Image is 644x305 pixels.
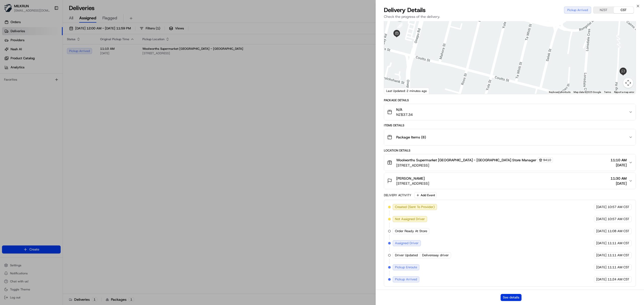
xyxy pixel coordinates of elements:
[611,181,627,186] span: [DATE]
[384,148,636,152] div: Location Details
[384,98,636,102] div: Package Details
[596,277,607,282] span: [DATE]
[396,158,536,163] span: Woolworths Supermarket [GEOGRAPHIC_DATA] - [GEOGRAPHIC_DATA] Store Manager
[395,241,419,245] span: Assigned Driver
[596,205,607,209] span: [DATE]
[384,193,411,197] div: Delivery Activity
[608,229,629,233] span: 11:08 AM CST
[422,253,449,258] span: Delivereasy driver
[623,78,633,88] button: Map camera controls
[384,104,636,120] button: N/ANZ$37.34
[611,176,627,181] span: 11:30 AM
[396,107,413,112] span: N/A
[543,158,551,162] span: 9410
[611,158,627,163] span: 11:10 AM
[596,253,607,258] span: [DATE]
[395,205,435,209] span: Created (Sent To Provider)
[604,91,611,93] a: Terms
[384,88,429,94] div: Last Updated: 2 minutes ago
[608,205,629,209] span: 10:57 AM CST
[396,181,429,186] span: [STREET_ADDRESS]
[385,87,402,94] a: Open this area in Google Maps (opens a new window)
[611,163,627,168] span: [DATE]
[574,91,601,93] span: Map data ©2025 Google
[593,7,614,13] button: NZST
[384,14,636,19] p: Check the progress of the delivery.
[608,253,629,258] span: 11:11 AM CST
[396,135,426,140] span: Package Items ( 8 )
[384,129,636,145] button: Package Items (8)
[501,294,521,301] button: See details
[384,173,636,189] button: [PERSON_NAME][STREET_ADDRESS]11:30 AM[DATE]
[549,90,571,94] button: Keyboard shortcuts
[395,253,418,258] span: Driver Updated
[397,23,403,28] div: 4
[396,112,413,117] span: NZ$37.34
[396,176,425,181] span: [PERSON_NAME]
[608,277,629,282] span: 11:24 AM CST
[596,229,607,233] span: [DATE]
[384,154,636,171] button: Woolworths Supermarket [GEOGRAPHIC_DATA] - [GEOGRAPHIC_DATA] Store Manager9410[STREET_ADDRESS]11:...
[608,265,629,270] span: 11:11 AM CST
[596,241,607,245] span: [DATE]
[608,217,629,221] span: 10:57 AM CST
[614,7,634,13] button: CST
[395,277,417,282] span: Pickup Arrived
[395,265,417,270] span: Pickup Enroute
[395,229,427,233] span: Order Ready At Store
[596,265,607,270] span: [DATE]
[608,241,629,245] span: 11:11 AM CST
[396,163,553,168] span: [STREET_ADDRESS]
[596,217,607,221] span: [DATE]
[414,192,437,198] button: Add Event
[395,217,425,221] span: Not Assigned Driver
[614,91,634,93] a: Report a map error
[384,123,636,127] div: Items Details
[384,6,426,14] span: Delivery Details
[385,87,402,94] img: Google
